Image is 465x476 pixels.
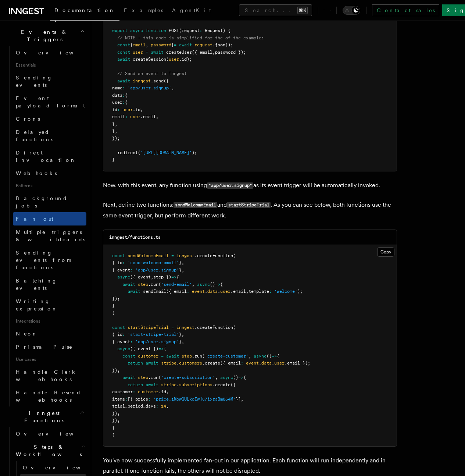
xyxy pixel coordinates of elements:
[343,6,360,15] button: Toggle dark mode
[269,289,272,294] span: :
[117,57,130,62] span: await
[112,368,120,373] span: });
[166,289,187,294] span: ({ email
[158,389,166,394] span: .id
[158,375,161,380] span: (
[6,28,80,43] span: Events & Triggers
[16,170,57,176] span: Webhooks
[122,354,135,359] span: const
[112,310,115,316] span: )
[16,298,58,312] span: Writing expression
[140,114,156,119] span: .email
[246,360,259,366] span: event
[207,182,253,189] code: "app/user.signup"
[205,28,223,33] span: Request
[16,344,73,350] span: Prisma Pulse
[13,212,86,225] a: Fan out
[112,114,125,119] span: email
[230,289,246,294] span: .email
[227,202,271,208] code: startStripeTrial
[148,397,151,402] span: :
[171,42,174,47] span: }
[16,50,92,56] span: Overview
[16,95,85,109] span: Event payload format
[112,260,122,265] span: { id
[13,340,86,354] a: Prisma Pulse
[112,107,117,112] span: id
[192,282,194,287] span: ,
[272,354,277,359] span: =>
[146,50,148,55] span: =
[133,50,143,55] span: user
[13,59,86,71] span: Essentials
[117,35,264,40] span: // NOTE - this code is simplified for the of the example:
[277,354,279,359] span: {
[158,282,161,287] span: (
[161,375,215,380] span: 'create-subscription'
[174,42,176,47] span: =
[194,42,212,47] span: request
[125,93,128,98] span: {
[6,406,86,427] button: Inngest Functions
[146,42,148,47] span: ,
[6,46,86,406] div: Events & Triggers
[215,375,218,380] span: ,
[50,2,119,21] a: Documentation
[16,116,40,122] span: Crons
[13,295,86,315] a: Writing expression
[122,375,135,380] span: await
[112,93,122,98] span: data
[285,360,310,366] span: .email });
[130,42,133,47] span: {
[233,253,236,258] span: (
[171,274,176,280] span: =>
[166,389,169,394] span: ,
[128,260,179,265] span: 'send-welcome-email'
[220,282,223,287] span: {
[112,157,115,162] span: }
[220,375,233,380] span: async
[272,360,274,366] span: .
[179,332,182,337] span: }
[153,274,171,280] span: step })
[16,195,68,209] span: Background jobs
[112,404,156,409] span: trial_period_days
[166,404,169,409] span: ,
[128,289,140,294] span: await
[13,315,86,327] span: Integrations
[112,253,125,258] span: const
[6,409,79,424] span: Inngest Functions
[182,354,192,359] span: step
[16,331,38,337] span: Neon
[122,260,125,265] span: :
[122,100,125,105] span: :
[171,325,174,330] span: =
[133,107,140,112] span: .id
[13,246,86,274] a: Sending events from functions
[13,386,86,406] a: Handle Resend webhooks
[13,443,82,458] span: Steps & Workflows
[176,382,179,387] span: .
[115,121,117,127] span: ,
[13,440,86,461] button: Steps & Workflows
[274,289,297,294] span: 'welcome'
[16,150,76,163] span: Direct invocation
[192,289,205,294] span: event
[130,267,133,273] span: :
[16,278,57,291] span: Batching events
[16,216,53,222] span: Fan out
[248,289,269,294] span: template
[161,382,176,387] span: stripe
[151,274,153,280] span: ,
[148,375,158,380] span: .run
[103,200,397,221] p: Next, define two functions: and . As you can see below, both functions use the same event trigger...
[16,369,77,382] span: Handle Clerk webhooks
[220,360,241,366] span: ({ email
[138,282,148,287] span: step
[151,50,164,55] span: await
[143,289,166,294] span: sendEmail
[171,85,174,90] span: ,
[200,28,202,33] span: :
[220,289,230,294] span: user
[210,282,215,287] span: ()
